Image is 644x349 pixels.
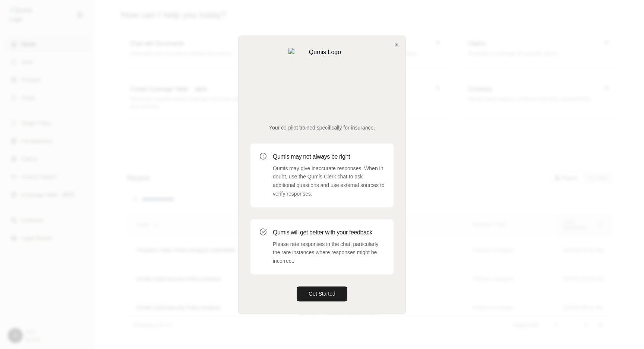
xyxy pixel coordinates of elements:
h3: Qumis will get better with your feedback [273,228,385,237]
p: Qumis may give inaccurate responses. When in doubt, use the Qumis Clerk chat to ask additional qu... [273,164,385,198]
button: Get Started [297,286,347,301]
h3: Qumis may not always be right [273,152,385,161]
p: Please rate responses in the chat, particularly the rare instances where responses might be incor... [273,240,385,265]
img: Qumis Logo [288,48,356,115]
p: Your co-pilot trained specifically for insurance. [250,124,394,131]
